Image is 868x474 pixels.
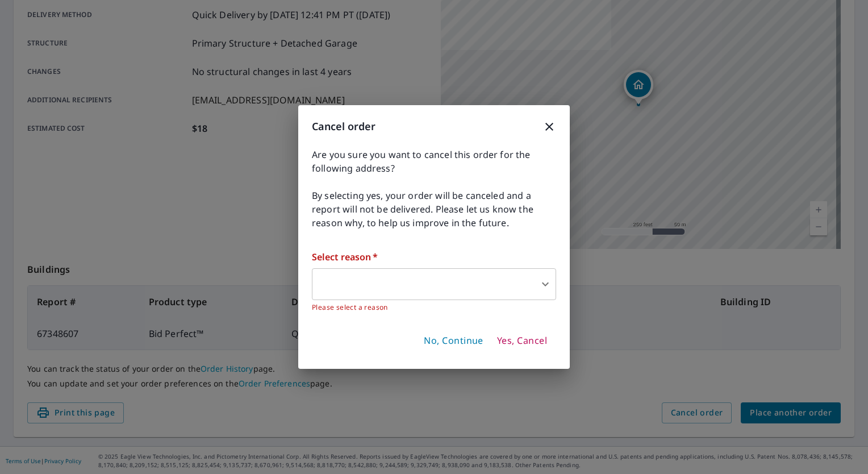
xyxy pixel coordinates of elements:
span: No, Continue [424,335,483,347]
button: No, Continue [419,331,488,351]
button: Yes, Cancel [493,331,552,351]
label: Select reason [312,250,556,264]
p: Please select a reason [312,302,556,313]
h3: Cancel order [312,119,556,134]
span: By selecting yes, your order will be canceled and a report will not be delivered. Please let us k... [312,189,556,230]
span: Are you sure you want to cancel this order for the following address? [312,148,556,175]
div: ​ [312,268,556,300]
span: Yes, Cancel [497,335,547,347]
